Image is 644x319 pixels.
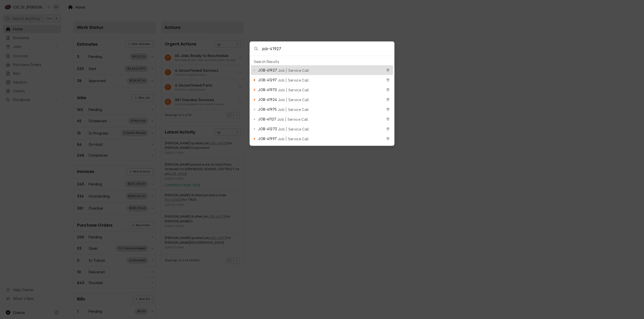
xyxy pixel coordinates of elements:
span: Job | Service Call [278,78,309,83]
span: Job | Service Call [278,68,309,73]
span: JOB-41273 [258,126,277,132]
span: Job | Service Call [278,136,309,142]
span: JOB-41975 [258,107,276,112]
span: Job | Service Call [278,97,309,102]
span: JOB-41297 [258,77,276,83]
span: JOB-41127 [258,116,276,122]
span: Job | Service Call [278,87,309,93]
span: Job | Service Call [278,107,309,112]
span: Job | Service Call [278,126,309,132]
span: JOB-41997 [258,136,276,141]
span: Job | Service Call [277,117,308,122]
div: Search Results [251,58,393,65]
span: JOB-41970 [258,87,277,92]
div: Global Command Menu [250,41,394,146]
input: Search anything [262,42,394,56]
span: JOB-41927 [258,68,277,73]
span: JOB-41924 [258,97,277,102]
